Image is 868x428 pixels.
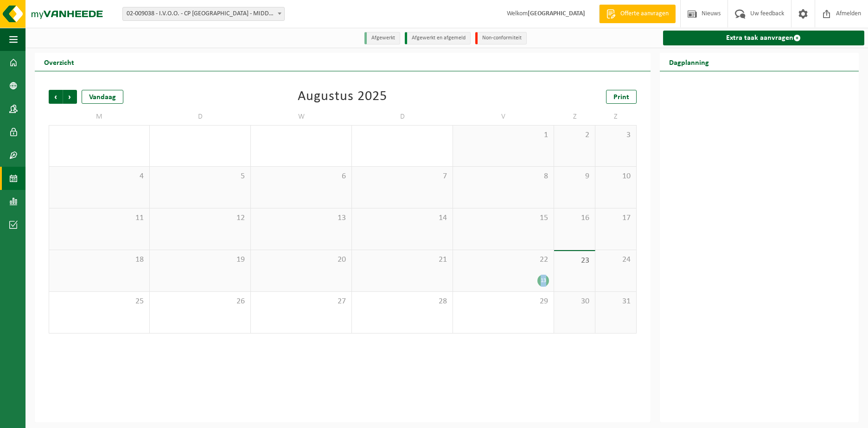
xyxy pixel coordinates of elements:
span: 8 [458,171,549,182]
span: Offerte aanvragen [618,9,671,19]
span: 13 [255,213,347,223]
span: 19 [154,255,246,265]
td: D [150,108,251,125]
td: Z [595,108,637,125]
li: Afgewerkt [364,32,400,44]
span: 18 [54,255,145,265]
h2: Overzicht [35,53,83,71]
span: 15 [458,213,549,223]
li: Afgewerkt en afgemeld [405,32,471,44]
span: 28 [357,296,448,307]
a: Print [606,90,637,104]
div: Vandaag [82,90,123,104]
span: 22 [458,255,549,265]
span: 02-009038 - I.V.O.O. - CP MIDDELKERKE - MIDDELKERKE [123,7,284,20]
span: 4 [54,171,145,182]
span: 11 [54,213,145,223]
div: Augustus 2025 [298,90,387,104]
span: 21 [357,255,448,265]
span: 7 [357,171,448,182]
span: 25 [54,296,145,307]
span: 30 [559,296,590,307]
span: 1 [458,130,549,140]
div: 13 [537,275,549,287]
span: 2 [559,130,590,140]
span: 24 [600,255,632,265]
span: Print [613,94,629,101]
span: Volgende [63,90,77,104]
li: Non-conformiteit [475,32,527,44]
strong: [GEOGRAPHIC_DATA] [528,10,585,17]
td: V [453,108,554,125]
span: 31 [600,296,632,307]
span: 16 [559,213,590,223]
span: 10 [600,171,632,182]
span: Vorige [49,90,63,104]
span: 26 [154,296,246,307]
span: 20 [255,255,347,265]
span: 27 [255,296,347,307]
a: Offerte aanvragen [599,5,676,23]
span: 29 [458,296,549,307]
span: 14 [357,213,448,223]
span: 9 [559,171,590,182]
td: D [352,108,453,125]
span: 12 [154,213,246,223]
span: 6 [255,171,347,182]
td: W [251,108,352,125]
h2: Dagplanning [660,53,718,71]
span: 5 [154,171,246,182]
span: 23 [559,256,590,266]
a: Extra taak aanvragen [663,31,864,45]
span: 02-009038 - I.V.O.O. - CP MIDDELKERKE - MIDDELKERKE [122,7,285,21]
td: M [49,108,150,125]
td: Z [554,108,595,125]
span: 17 [600,213,632,223]
span: 3 [600,130,632,140]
